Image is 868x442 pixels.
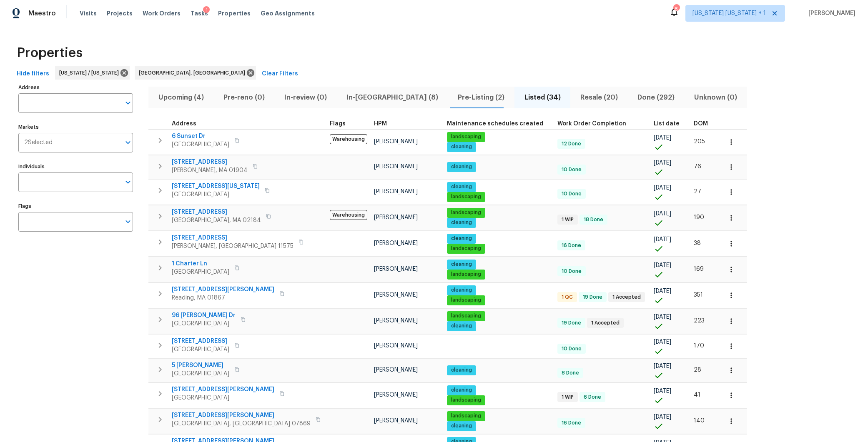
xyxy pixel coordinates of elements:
span: [PERSON_NAME] [805,9,855,17]
span: cleaning [448,387,475,394]
div: 1 [203,6,210,15]
span: [GEOGRAPHIC_DATA] [172,268,229,276]
span: DOM [694,121,708,127]
span: cleaning [448,422,475,430]
span: landscaping [448,133,484,140]
span: [DATE] [654,211,671,217]
span: 6 Done [580,394,605,401]
span: [PERSON_NAME] [374,367,418,373]
div: [US_STATE] / [US_STATE] [55,66,130,80]
span: [DATE] [654,363,671,369]
span: Hide filters [17,69,49,79]
button: Clear Filters [258,66,301,82]
span: landscaping [448,412,484,420]
span: cleaning [448,261,475,268]
span: Maestro [28,9,56,17]
span: landscaping [448,245,484,252]
span: 27 [694,189,701,195]
span: cleaning [448,219,475,226]
span: 140 [694,418,705,424]
span: [US_STATE] [US_STATE] + 1 [692,9,766,17]
span: Done (292) [633,92,680,103]
span: Projects [107,9,133,17]
span: [STREET_ADDRESS][PERSON_NAME] [172,285,274,294]
div: 8 [673,5,679,13]
span: [STREET_ADDRESS] [172,337,229,345]
span: 8 Done [558,370,582,377]
span: [DATE] [654,388,671,394]
span: Work Order Completion [557,121,626,127]
span: 12 Done [558,140,585,147]
span: Resale (20) [575,92,622,103]
span: 2 Selected [24,139,53,146]
span: 19 Done [558,320,585,327]
button: Hide filters [13,66,53,82]
span: Clear Filters [262,69,298,79]
span: [PERSON_NAME] [374,189,418,195]
span: [DATE] [654,237,671,242]
label: Address [18,85,133,90]
span: [DATE] [654,414,671,420]
span: [PERSON_NAME] [374,164,418,170]
button: Open [122,216,134,227]
button: Open [122,176,134,188]
span: Warehousing [330,134,367,144]
span: Address [172,121,196,127]
span: 10 Done [558,190,585,197]
span: 10 Done [558,268,585,275]
span: landscaping [448,297,484,304]
label: Markets [18,125,133,130]
span: [STREET_ADDRESS] [172,208,261,216]
span: In-review (0) [279,92,331,103]
span: landscaping [448,312,484,320]
span: 169 [694,266,704,272]
span: [STREET_ADDRESS] [172,234,294,242]
span: cleaning [448,287,475,294]
span: 19 Done [580,294,606,301]
span: 223 [694,318,705,324]
span: [GEOGRAPHIC_DATA], [GEOGRAPHIC_DATA] 07869 [172,420,311,428]
span: [DATE] [654,160,671,166]
span: 205 [694,139,705,145]
span: [PERSON_NAME] [374,139,418,145]
span: Pre-Listing (2) [453,92,509,103]
span: 10 Done [558,166,585,173]
span: [GEOGRAPHIC_DATA], [GEOGRAPHIC_DATA] [139,69,248,77]
span: [PERSON_NAME] [374,292,418,298]
span: cleaning [448,322,475,330]
span: Visits [80,9,97,17]
span: [STREET_ADDRESS] [172,158,248,166]
span: [STREET_ADDRESS][PERSON_NAME] [172,385,274,394]
span: 38 [694,240,701,246]
span: 1 WIP [558,394,577,401]
span: 351 [694,292,703,298]
span: landscaping [448,193,484,200]
span: 16 Done [558,242,585,249]
span: 28 [694,367,701,373]
span: [PERSON_NAME] [374,343,418,349]
span: [GEOGRAPHIC_DATA] [172,394,274,402]
span: Properties [218,9,251,17]
span: [GEOGRAPHIC_DATA] [172,190,260,199]
span: Listed (34) [519,92,565,103]
div: [GEOGRAPHIC_DATA], [GEOGRAPHIC_DATA] [135,66,256,80]
span: List date [654,121,680,127]
span: 1 WIP [558,216,577,223]
span: [GEOGRAPHIC_DATA] [172,370,229,378]
span: Warehousing [330,210,367,220]
label: Individuals [18,164,133,169]
span: [STREET_ADDRESS][PERSON_NAME] [172,411,311,420]
span: 10 Done [558,345,585,352]
span: [PERSON_NAME] [374,240,418,246]
span: cleaning [448,367,475,374]
button: Open [122,137,134,148]
span: 1 QC [558,294,576,301]
span: 1 Accepted [609,294,644,301]
span: HPM [374,121,387,127]
span: [DATE] [654,262,671,268]
span: Reading, MA 01867 [172,294,274,302]
span: 1 Accepted [588,320,623,327]
span: cleaning [448,163,475,170]
span: [DATE] [654,135,671,141]
span: landscaping [448,271,484,278]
